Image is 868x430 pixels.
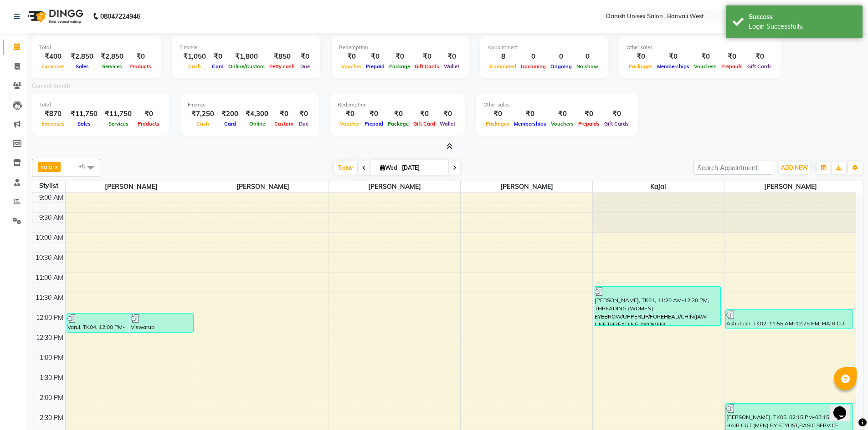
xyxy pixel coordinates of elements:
[226,51,267,62] div: ₹1,800
[655,63,692,70] span: Memberships
[298,63,312,70] span: Due
[188,101,312,109] div: Finance
[39,109,67,119] div: ₹870
[127,63,154,70] span: Products
[41,163,54,170] span: kajal
[693,161,773,175] input: Search Appointment
[334,161,357,175] span: Today
[594,287,720,325] div: [PERSON_NAME], TK01, 11:20 AM-12:20 PM, THREADING (WOMEN) EYEBROW/UPPERLIP/FOREHEAD/CHIN/JAW LINE...
[242,109,272,119] div: ₹4,300
[222,121,238,127] span: Card
[364,63,387,70] span: Prepaid
[210,51,226,62] div: ₹0
[512,121,549,127] span: Memberships
[364,51,387,62] div: ₹0
[519,63,548,70] span: Upcoming
[73,63,91,70] span: Sales
[218,109,242,119] div: ₹200
[38,373,65,383] div: 1:30 PM
[576,121,602,127] span: Prepaids
[338,101,457,109] div: Redemption
[602,109,631,119] div: ₹0
[66,181,197,192] span: [PERSON_NAME]
[385,109,411,119] div: ₹0
[78,162,92,170] span: +5
[39,44,154,51] div: Total
[362,109,385,119] div: ₹0
[67,314,130,332] div: Varul, TK04, 12:00 PM-12:30 PM, HAIR CUT (MEN) BY STYLIST
[602,121,631,127] span: Gift Cards
[655,51,692,62] div: ₹0
[54,163,58,170] a: x
[726,310,853,329] div: Ashutush, TK02, 11:55 AM-12:25 PM, HAIR CUT (MEN) BY STYLIST
[186,63,203,70] span: Cash
[442,63,462,70] span: Wallet
[296,109,312,119] div: ₹0
[488,44,601,51] div: Appointment
[385,121,411,127] span: Package
[830,394,859,421] iframe: chat widget
[437,121,457,127] span: Wallet
[38,353,65,363] div: 1:00 PM
[627,44,774,51] div: Other sales
[549,121,576,127] span: Vouchers
[75,121,93,127] span: Sales
[34,313,65,323] div: 12:00 PM
[34,233,65,243] div: 10:00 AM
[180,44,313,51] div: Finance
[627,51,655,62] div: ₹0
[67,109,101,119] div: ₹11,750
[39,51,67,62] div: ₹400
[34,293,65,303] div: 11:30 AM
[100,63,124,70] span: Services
[106,121,131,127] span: Services
[593,181,724,192] span: kajal
[512,109,549,119] div: ₹0
[781,164,808,171] span: ADD NEW
[548,51,574,62] div: 0
[483,109,512,119] div: ₹0
[97,51,127,62] div: ₹2,850
[39,101,162,109] div: Total
[724,181,856,192] span: [PERSON_NAME]
[130,314,193,332] div: Viswarup [PERSON_NAME], TK03, 12:00 PM-12:30 PM, HAIR CUT (MEN) BY STYLIST
[549,109,576,119] div: ₹0
[412,63,442,70] span: Gift Cards
[297,51,313,62] div: ₹0
[272,109,296,119] div: ₹0
[23,4,86,29] img: logo
[37,193,65,202] div: 9:00 AM
[32,82,70,90] label: Current month
[719,63,745,70] span: Prepaids
[339,51,364,62] div: ₹0
[180,51,210,62] div: ₹1,050
[338,109,362,119] div: ₹0
[411,109,437,119] div: ₹0
[483,121,512,127] span: Packages
[779,162,810,174] button: ADD NEW
[412,51,442,62] div: ₹0
[339,44,462,51] div: Redemption
[297,121,311,127] span: Due
[272,121,296,127] span: Custom
[135,121,162,127] span: Products
[267,63,297,70] span: Petty cash
[574,63,601,70] span: No show
[519,51,548,62] div: 0
[749,12,856,22] div: Success
[194,121,211,127] span: Cash
[338,121,362,127] span: Voucher
[576,109,602,119] div: ₹0
[399,161,445,175] input: 2025-09-03
[34,333,65,343] div: 12:30 PM
[627,63,655,70] span: Packages
[39,63,67,70] span: Expenses
[378,164,399,171] span: Wed
[135,109,162,119] div: ₹0
[34,273,65,283] div: 11:00 AM
[339,63,364,70] span: Voucher
[719,51,745,62] div: ₹0
[210,63,226,70] span: Card
[38,413,65,423] div: 2:30 PM
[127,51,154,62] div: ₹0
